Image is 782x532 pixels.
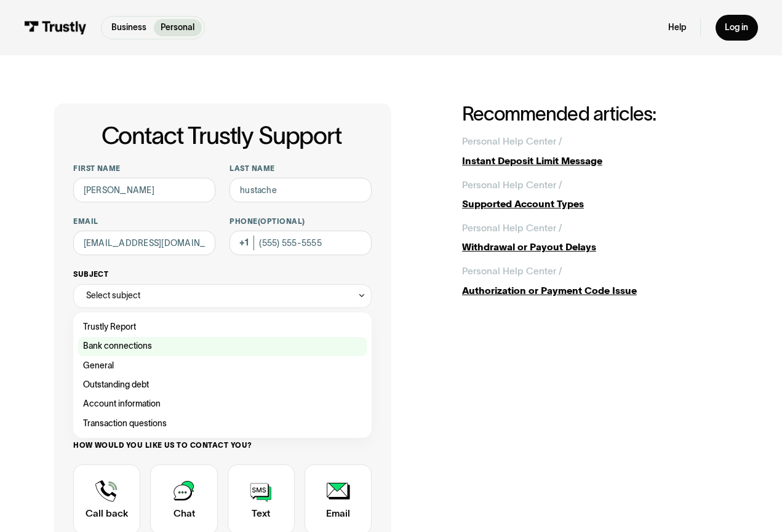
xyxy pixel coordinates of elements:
[462,134,728,168] a: Personal Help Center /Instant Deposit Limit Message
[462,240,728,254] div: Withdrawal or Payout Delays
[73,440,372,450] label: How would you like us to contact you?
[462,221,728,255] a: Personal Help Center /Withdrawal or Payout Delays
[83,320,136,334] span: Trustly Report
[229,164,372,173] label: Last name
[462,178,562,192] div: Personal Help Center /
[229,178,372,202] input: Howard
[86,288,140,303] div: Select subject
[73,216,215,226] label: Email
[462,154,728,168] div: Instant Deposit Limit Message
[462,134,562,148] div: Personal Help Center /
[73,164,215,173] label: First name
[83,359,114,373] span: General
[229,231,372,255] input: (555) 555-5555
[462,178,728,212] a: Personal Help Center /Supported Account Types
[71,122,372,149] h1: Contact Trustly Support
[83,397,161,411] span: Account information
[73,231,215,255] input: alex@mail.com
[73,308,372,438] nav: Select subject
[161,22,194,34] p: Personal
[73,269,372,279] label: Subject
[104,19,153,36] a: Business
[73,284,372,308] div: Select subject
[83,339,152,353] span: Bank connections
[111,22,146,34] p: Business
[462,264,562,278] div: Personal Help Center /
[229,216,372,226] label: Phone
[462,284,728,298] div: Authorization or Payment Code Issue
[24,21,87,34] img: Trustly Logo
[462,103,728,124] h2: Recommended articles:
[725,22,748,33] div: Log in
[83,378,149,392] span: Outstanding debt
[716,15,758,40] a: Log in
[462,221,562,235] div: Personal Help Center /
[73,178,215,202] input: Alex
[258,217,305,225] span: (Optional)
[462,264,728,298] a: Personal Help Center /Authorization or Payment Code Issue
[154,19,202,36] a: Personal
[83,416,167,431] span: Transaction questions
[668,22,686,33] a: Help
[462,197,728,211] div: Supported Account Types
